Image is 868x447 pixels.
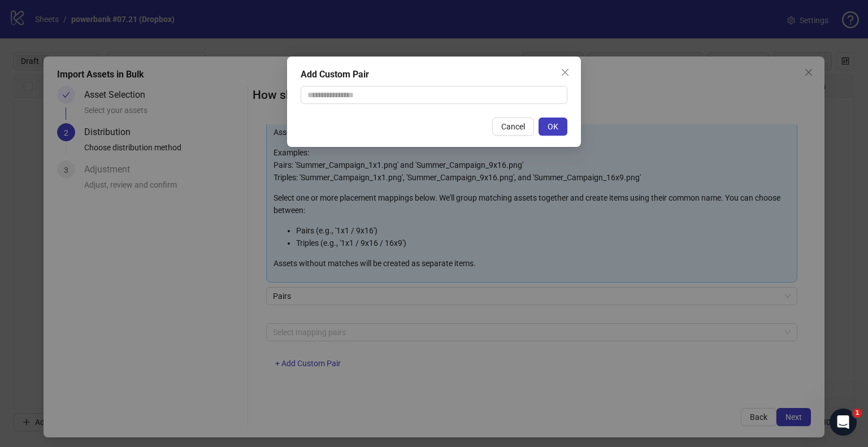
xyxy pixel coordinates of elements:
span: 1 [853,409,862,418]
div: Add Custom Pair [301,68,567,81]
span: close [561,68,570,77]
span: OK [548,122,558,131]
button: Close [556,63,574,81]
span: Cancel [501,122,525,131]
button: Cancel [492,118,534,136]
iframe: Intercom live chat [830,409,857,436]
button: OK [539,118,567,136]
